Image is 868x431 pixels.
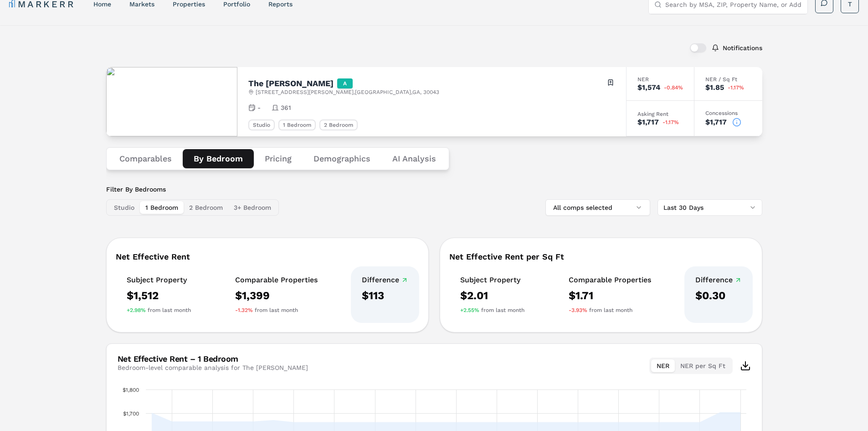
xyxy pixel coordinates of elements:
button: NER [651,359,675,372]
div: Net Effective Rent per Sq Ft [449,253,753,261]
a: properties [173,0,205,8]
div: Studio [248,119,275,130]
label: Notifications [723,45,762,51]
div: $0.30 [695,288,742,303]
div: Concessions [705,110,751,116]
text: $1,700 [123,410,139,417]
div: Subject Property [127,275,191,285]
div: Bedroom-level comparable analysis for The [PERSON_NAME] [118,363,308,372]
div: $1,574 [637,84,660,91]
div: from last month [569,306,651,314]
button: All comps selected [545,199,650,216]
h2: The [PERSON_NAME] [248,79,334,88]
button: Comparables [108,149,183,168]
span: -1.32% [235,306,253,314]
div: Difference [695,275,742,285]
span: +2.98% [127,306,146,314]
span: [STREET_ADDRESS][PERSON_NAME] , [GEOGRAPHIC_DATA] , GA , 30043 [256,88,439,96]
div: A [337,78,353,88]
span: 361 [281,103,291,112]
label: Filter By Bedrooms [106,185,279,194]
div: Subject Property [460,275,524,285]
a: markets [129,0,154,8]
a: home [93,0,111,8]
div: $2.01 [460,288,524,303]
div: from last month [127,306,191,314]
div: NER / Sq Ft [705,77,751,82]
text: $1,800 [123,387,139,393]
div: 1 Bedroom [278,119,316,130]
a: Portfolio [223,0,250,8]
button: Demographics [303,149,381,168]
div: $1.71 [569,288,651,303]
div: $1.85 [705,84,724,91]
div: 2 Bedroom [319,119,358,130]
div: Net Effective Rent [116,253,419,261]
a: reports [268,0,293,8]
div: $113 [362,288,408,303]
span: -3.93% [569,306,587,314]
div: $1,399 [235,288,318,303]
span: +2.55% [460,306,479,314]
div: Asking Rent [637,111,683,117]
button: Studio [108,201,140,214]
div: Comparable Properties [569,275,651,285]
div: $1,717 [705,119,727,126]
button: 2 Bedroom [184,201,228,214]
button: AI Analysis [381,149,447,168]
span: -0.84% [664,85,683,90]
div: from last month [235,306,318,314]
button: By Bedroom [183,149,254,168]
span: -1.17% [728,85,744,90]
button: Pricing [254,149,303,168]
div: Difference [362,275,408,285]
div: NER [637,77,683,82]
span: - [257,103,261,112]
button: 1 Bedroom [140,201,184,214]
div: Net Effective Rent – 1 Bedroom [118,355,308,363]
button: NER per Sq Ft [675,359,731,372]
button: 3+ Bedroom [228,201,277,214]
div: $1,717 [637,119,659,126]
span: -1.17% [663,119,679,125]
div: Comparable Properties [235,275,318,285]
div: $1,512 [127,288,191,303]
div: from last month [460,306,524,314]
